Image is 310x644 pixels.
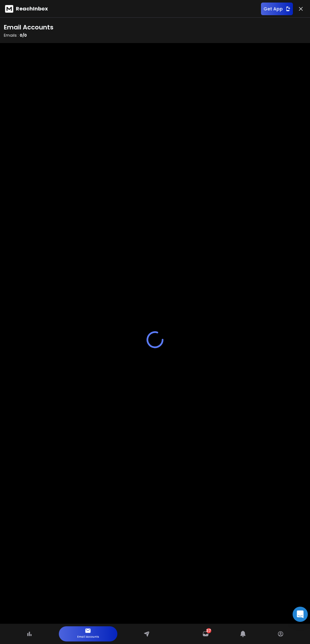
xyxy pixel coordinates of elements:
[202,631,209,637] a: 37
[4,23,53,32] h1: Email Accounts
[261,3,293,15] button: Get App
[77,634,99,640] p: Email Accounts
[4,33,53,38] p: Emails :
[20,33,27,38] span: 0 / 0
[16,5,48,13] p: ReachInbox
[293,607,308,622] div: Open Intercom Messenger
[206,628,211,633] span: 37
